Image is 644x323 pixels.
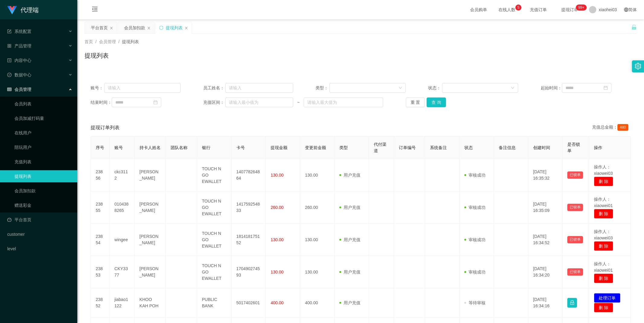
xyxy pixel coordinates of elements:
span: 会员管理 [99,39,116,44]
input: 请输入 [225,83,293,93]
sup: 5 [515,5,521,11]
span: 130.00 [271,270,284,274]
span: 审核成功 [464,205,485,210]
div: 会员加扣款 [124,22,145,34]
i: 图标: table [7,87,11,91]
span: / [95,39,97,44]
td: 5017402601 [232,288,266,318]
input: 请输入最大值为 [304,98,383,107]
i: 图标: unlock [631,24,637,30]
td: 23855 [91,191,110,224]
td: ckc3112 [110,159,135,191]
span: 卡号 [236,145,245,150]
td: CKY3377 [110,256,135,288]
td: TOUCH N GO EWALLET [197,159,232,191]
i: 图标: calendar [153,100,158,104]
button: 已锁单 [567,268,583,276]
h1: 代理端 [21,0,39,20]
span: 账号 [114,145,123,150]
a: customer [7,228,72,240]
span: 260.00 [271,205,284,210]
span: 内容中心 [7,58,31,63]
span: 提现列表 [122,39,139,44]
button: 删 除 [594,241,613,251]
td: 130.00 [300,159,335,191]
td: [PERSON_NAME] [135,224,166,256]
td: 400.00 [300,288,335,318]
span: 提现订单列表 [91,124,120,131]
a: 图标: dashboard平台首页 [7,214,72,226]
a: 提现列表 [14,170,72,182]
span: 数据中心 [7,72,31,77]
span: 产品管理 [7,43,31,48]
span: 提现金额 [271,145,287,150]
span: 130.00 [271,173,284,177]
td: 23853 [91,256,110,288]
span: 状态 [464,145,473,150]
span: 状态： [428,85,442,91]
td: 23852 [91,288,110,318]
a: 会员加减打码量 [14,112,72,124]
a: 会员加扣款 [14,185,72,197]
span: 是否锁单 [567,142,580,153]
button: 删 除 [594,303,613,312]
span: 提现订单 [558,8,581,12]
button: 已锁单 [567,236,583,243]
div: 提现列表 [166,22,183,34]
span: 银行 [202,145,210,150]
i: 图标: close [110,26,113,30]
td: 130.00 [300,256,335,288]
button: 图标: lock [567,298,577,308]
i: 图标: profile [7,58,11,62]
button: 已锁单 [567,204,583,211]
i: 图标: setting [635,63,641,69]
td: 260.00 [300,191,335,224]
span: / [118,39,120,44]
i: 图标: form [7,29,11,34]
td: TOUCH N GO EWALLET [197,256,232,288]
button: 删 除 [594,209,613,219]
button: 处理订单 [594,293,620,303]
a: 赠送彩金 [14,199,72,211]
span: 会员管理 [7,87,31,92]
a: 在线用户 [14,127,72,139]
span: 起始时间： [541,85,562,91]
button: 删 除 [594,273,613,283]
a: 陪玩用户 [14,141,72,153]
i: 图标: sync [159,26,163,30]
p: 5 [517,5,520,11]
span: 400.00 [271,300,284,305]
span: 员工姓名： [203,85,225,91]
td: [DATE] 16:34:20 [528,256,563,288]
td: PUBLIC BANK [197,288,232,318]
i: 图标: global [624,8,628,12]
i: 图标: close [147,26,151,30]
img: logo.9652507e.png [7,6,17,14]
span: 480 [617,124,628,131]
span: ~ [293,99,304,106]
td: 0104388265 [110,191,135,224]
td: [PERSON_NAME] [135,159,166,191]
td: 141759254833 [232,191,266,224]
span: 操作人：xiaowei03 [594,165,613,176]
td: 130.00 [300,224,335,256]
span: 操作人：xiaowei01 [594,197,613,208]
span: 类型： [316,85,329,91]
span: 等待审核 [464,300,485,305]
button: 查 询 [427,98,446,107]
td: TOUCH N GO EWALLET [197,191,232,224]
td: TOUCH N GO EWALLET [197,224,232,256]
h1: 提现列表 [85,51,109,60]
span: 用户充值 [339,300,360,305]
td: [PERSON_NAME] [135,256,166,288]
td: [DATE] 16:35:32 [528,159,563,191]
button: 已锁单 [567,171,583,179]
span: 团队名称 [171,145,187,150]
span: 系统备注 [430,145,447,150]
div: 平台首页 [91,22,108,34]
td: wingee [110,224,135,256]
td: 23854 [91,224,110,256]
button: 重 置 [406,98,425,107]
i: 图标: appstore-o [7,44,11,48]
td: 140778264864 [232,159,266,191]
